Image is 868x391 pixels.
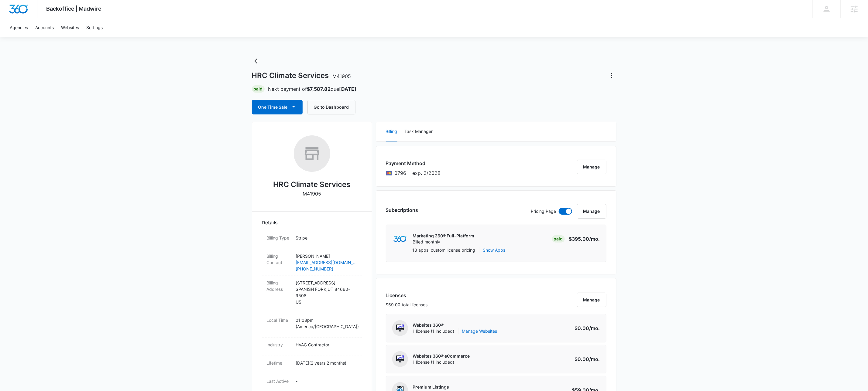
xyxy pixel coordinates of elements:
[413,322,497,328] p: Websites 360®
[339,86,357,92] strong: [DATE]
[413,233,475,239] p: Marketing 360® Full-Platform
[393,236,407,242] img: marketing360Logo
[571,325,600,332] p: $0.00
[577,293,606,307] button: Manage
[57,18,83,37] a: Websites
[296,378,357,384] p: -
[262,249,362,276] div: Billing Contact[PERSON_NAME][EMAIL_ADDRESS][DOMAIN_NAME][PHONE_NUMBER]
[571,355,600,363] p: $0.00
[413,353,470,359] p: Websites 360® eCommerce
[252,56,262,66] button: Back
[267,280,291,292] dt: Billing Address
[267,253,291,266] dt: Billing Contact
[386,122,397,141] button: Billing
[268,85,357,93] p: Next payment of due
[296,360,357,366] p: [DATE] ( 2 years 2 months )
[267,342,291,348] dt: Industry
[386,160,441,167] h3: Payment Method
[386,301,428,308] p: $59.00 total licenses
[395,169,407,177] span: Mastercard ending with
[267,235,291,241] dt: Billing Type
[262,219,278,226] span: Details
[83,18,106,37] a: Settings
[569,235,600,243] p: $395.00
[296,235,357,241] p: Stripe
[296,266,357,272] a: [PHONE_NUMBER]
[531,208,556,215] p: Pricing Page
[552,235,565,243] div: Paid
[252,71,351,80] h1: HRC Climate Services
[589,325,600,331] span: /mo.
[577,204,606,219] button: Manage
[413,247,475,253] p: 13 apps, custom license pricing
[333,73,351,79] span: M41905
[589,356,600,362] span: /mo.
[296,342,357,348] p: HVAC Contractor
[46,5,102,12] span: Backoffice | Madwire
[413,169,441,177] span: exp. 2/2028
[296,280,357,305] p: [STREET_ADDRESS] SPANISH FORK , UT 84660-9508 US
[296,259,357,266] a: [EMAIL_ADDRESS][DOMAIN_NAME]
[296,317,357,330] p: 01:08pm ( America/[GEOGRAPHIC_DATA] )
[267,317,291,323] dt: Local Time
[307,86,331,92] strong: $7,587.82
[307,100,355,114] button: Go to Dashboard
[386,292,428,299] h3: Licenses
[413,359,470,365] span: 1 license (1 included)
[32,18,57,37] a: Accounts
[405,122,433,141] button: Task Manager
[252,85,265,93] div: Paid
[262,231,362,249] div: Billing TypeStripe
[413,328,497,334] span: 1 license (1 included)
[607,71,616,80] button: Actions
[303,190,321,197] p: M41905
[262,276,362,313] div: Billing Address[STREET_ADDRESS]SPANISH FORK,UT 84660-9508US
[413,239,475,245] p: Billed monthly
[577,160,606,174] button: Manage
[267,378,291,384] dt: Last Active
[262,313,362,338] div: Local Time01:08pm (America/[GEOGRAPHIC_DATA])
[273,179,351,190] h2: HRC Climate Services
[252,100,303,114] button: One Time Sale
[413,384,449,390] p: Premium Listings
[262,338,362,356] div: IndustryHVAC Contractor
[6,18,32,37] a: Agencies
[462,328,497,334] a: Manage Websites
[483,247,506,253] button: Show Apps
[267,360,291,366] dt: Lifetime
[589,236,600,242] span: /mo.
[296,253,357,259] p: [PERSON_NAME]
[386,206,418,214] h3: Subscriptions
[262,356,362,374] div: Lifetime[DATE](2 years 2 months)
